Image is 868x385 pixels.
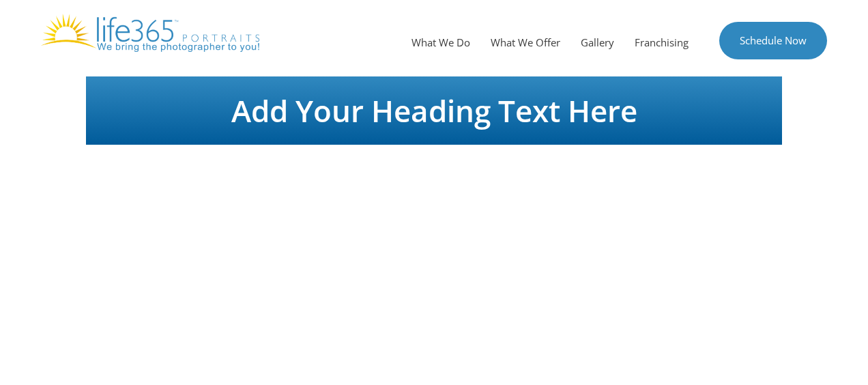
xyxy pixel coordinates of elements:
[719,22,827,59] a: Schedule Now
[93,96,775,126] h1: Add Your Heading Text Here
[93,152,775,356] iframe: Browser not compatible.
[624,22,699,63] a: Franchising
[41,14,259,52] img: Life365
[401,22,480,63] a: What We Do
[480,22,570,63] a: What We Offer
[570,22,624,63] a: Gallery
